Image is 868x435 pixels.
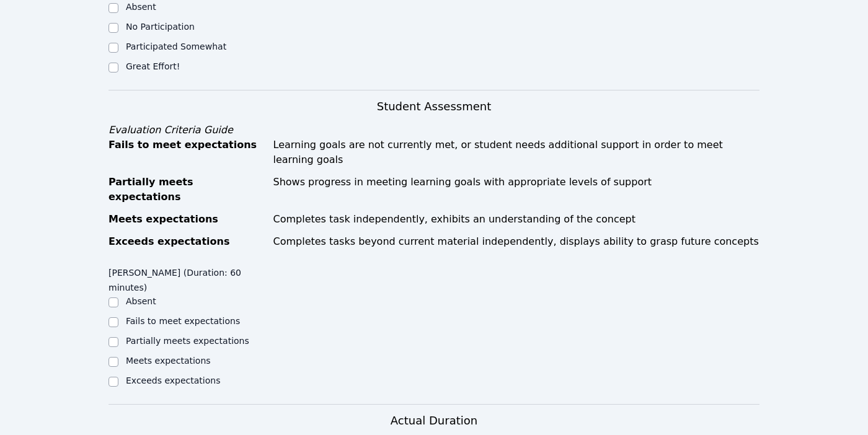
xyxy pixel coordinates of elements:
h3: Student Assessment [108,98,759,115]
label: Partially meets expectations [126,336,249,346]
label: Participated Somewhat [126,42,226,51]
label: No Participation [126,22,195,32]
label: Exceeds expectations [126,376,220,385]
div: Completes task independently, exhibits an understanding of the concept [273,212,760,227]
label: Absent [126,296,156,306]
div: Evaluation Criteria Guide [108,123,759,138]
div: Completes tasks beyond current material independently, displays ability to grasp future concepts [273,234,760,249]
label: Meets expectations [126,356,211,366]
label: Fails to meet expectations [126,316,240,326]
label: Great Effort! [126,61,180,71]
div: Exceeds expectations [108,234,266,249]
div: Fails to meet expectations [108,138,266,167]
div: Meets expectations [108,212,266,227]
div: Learning goals are not currently met, or student needs additional support in order to meet learni... [273,138,760,167]
legend: [PERSON_NAME] (Duration: 60 minutes) [108,261,272,295]
div: Partially meets expectations [108,175,266,204]
div: Shows progress in meeting learning goals with appropriate levels of support [273,175,760,204]
h3: Actual Duration [391,412,477,429]
label: Absent [126,2,156,12]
